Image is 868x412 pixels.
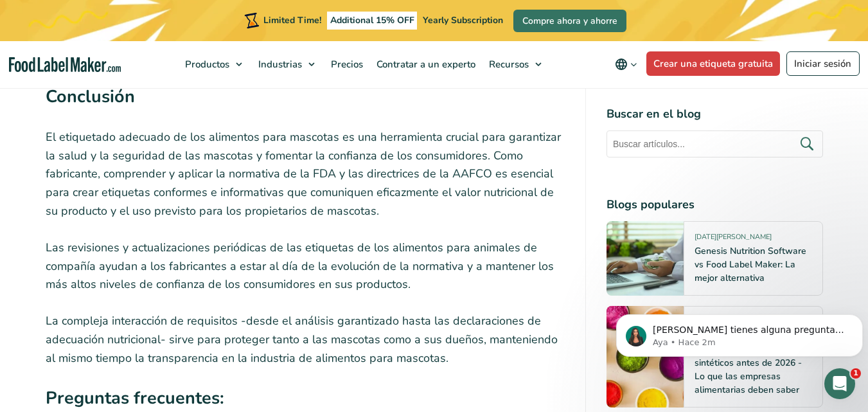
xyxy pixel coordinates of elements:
[607,196,823,213] h4: Blogs populares
[611,287,868,377] iframe: Intercom notifications mensaje
[179,41,249,87] a: Productos
[373,58,477,71] span: Contratar a un experto
[370,41,479,87] a: Contratar a un experto
[786,51,860,76] a: Iniciar sesión
[46,128,565,220] p: El etiquetado adecuado de los alimentos para mascotas es una herramienta crucial para garantizar ...
[181,58,231,71] span: Productos
[254,58,303,71] span: Industrias
[695,232,772,247] span: [DATE][PERSON_NAME]
[252,41,321,87] a: Industrias
[607,130,823,157] input: Buscar artículos...
[46,312,565,367] p: La compleja interacción de requisitos -desde el análisis garantizado hasta las declaraciones de a...
[824,368,855,399] iframe: Intercom live chat
[646,51,781,76] a: Crear una etiqueta gratuita
[423,14,503,26] span: Yearly Subscription
[263,14,321,26] span: Limited Time!
[607,105,823,123] h4: Buscar en el blog
[327,58,364,71] span: Precios
[327,12,418,30] span: Additional 15% OFF
[485,58,530,71] span: Recursos
[46,386,224,410] strong: Preguntas frecuentes:
[324,41,367,87] a: Precios
[606,51,646,77] button: Change language
[9,57,121,72] a: Food Label Maker homepage
[851,368,861,379] span: 1
[695,245,806,284] a: Genesis Nutrition Software vs Food Label Maker: La mejor alternativa
[46,85,135,109] strong: Conclusión
[46,238,565,294] p: Las revisiones y actualizaciones periódicas de las etiquetas de los alimentos para animales de co...
[483,41,548,87] a: Recursos
[513,10,626,32] a: Compre ahora y ahorre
